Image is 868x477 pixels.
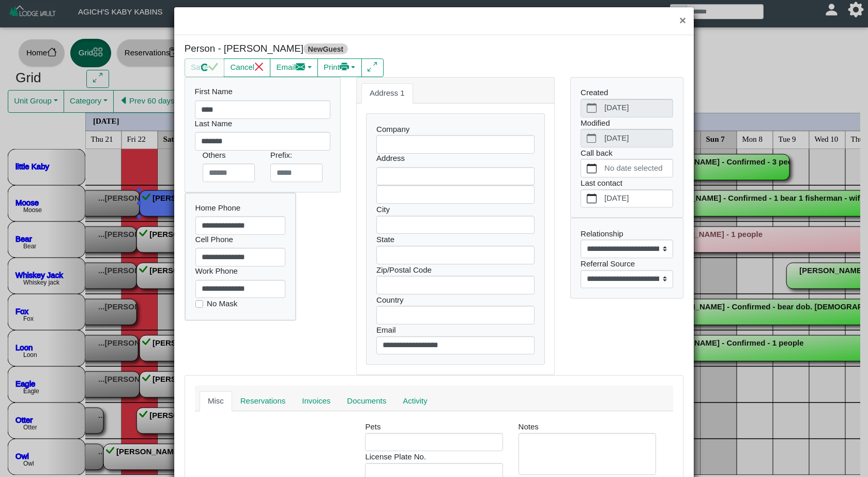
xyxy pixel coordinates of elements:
svg: calendar [587,193,597,203]
button: Printprinter fill [317,58,362,77]
a: Activity [394,391,436,412]
svg: arrows angle expand [368,62,377,72]
svg: printer fill [340,62,349,72]
label: No Mask [207,298,237,310]
div: Company City State Zip/Postal Code Country Email [367,114,544,364]
h6: First Name [195,87,330,96]
div: Pets [365,421,502,451]
a: Reservations [232,391,294,412]
button: calendar [581,159,602,177]
svg: calendar [587,163,597,173]
a: Documents [339,391,394,412]
h6: Address [376,154,535,163]
button: Cancelx [224,58,270,77]
h5: Person - [PERSON_NAME] [185,43,427,55]
a: Address 1 [361,83,413,104]
div: Created Modified Call back Last contact [571,78,683,218]
a: Invoices [294,391,339,412]
button: Close [672,7,694,35]
a: Misc [200,391,232,412]
h6: Work Phone [195,266,286,276]
h6: Others [203,151,255,160]
label: [DATE] [602,190,673,207]
button: Emailenvelope fill [270,58,318,77]
svg: envelope fill [296,62,306,72]
label: No date selected [602,159,673,177]
h6: Home Phone [195,203,286,213]
h6: Last Name [195,119,330,128]
h6: Cell Phone [195,235,286,244]
button: arrows angle expand [361,58,384,77]
svg: x [254,62,264,72]
div: Relationship Referral Source [571,218,683,298]
h6: Prefix: [270,151,323,160]
button: calendar [581,190,602,207]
